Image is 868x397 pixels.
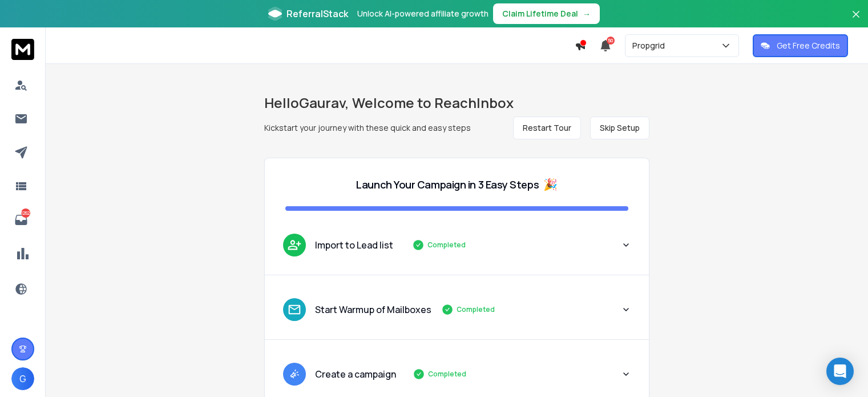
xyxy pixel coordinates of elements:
span: → [583,8,591,19]
span: ReferralStack [286,7,348,21]
button: Close banner [849,7,863,34]
p: Propgrid [632,40,669,51]
span: Skip Setup [600,122,640,134]
div: Open Intercom Messenger [826,358,854,385]
p: Start Warmup of Mailboxes [315,303,431,316]
p: Completed [428,370,466,379]
p: Unlock AI-powered affiliate growth [357,8,488,19]
img: lead [287,367,302,381]
p: Create a campaign [315,367,396,381]
span: 50 [607,37,615,45]
p: Import to Lead list [315,238,393,252]
button: Restart Tour [513,117,581,139]
button: G [11,367,34,390]
a: 1262 [10,208,33,231]
p: Launch Your Campaign in 3 Easy Steps [356,177,539,193]
button: Get Free Credits [753,34,848,57]
p: Completed [427,240,466,250]
img: lead [287,302,302,317]
p: Kickstart your journey with these quick and easy steps [264,122,471,134]
button: leadImport to Lead listCompleted [265,224,649,275]
button: Skip Setup [590,117,649,139]
button: Claim Lifetime Deal→ [493,3,600,24]
p: Get Free Credits [777,40,840,51]
span: 🎉 [543,177,558,193]
img: lead [287,238,302,252]
p: Completed [457,305,495,314]
h1: Hello Gaurav , Welcome to ReachInbox [264,94,649,112]
button: leadStart Warmup of MailboxesCompleted [265,289,649,339]
p: 1262 [21,208,30,218]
